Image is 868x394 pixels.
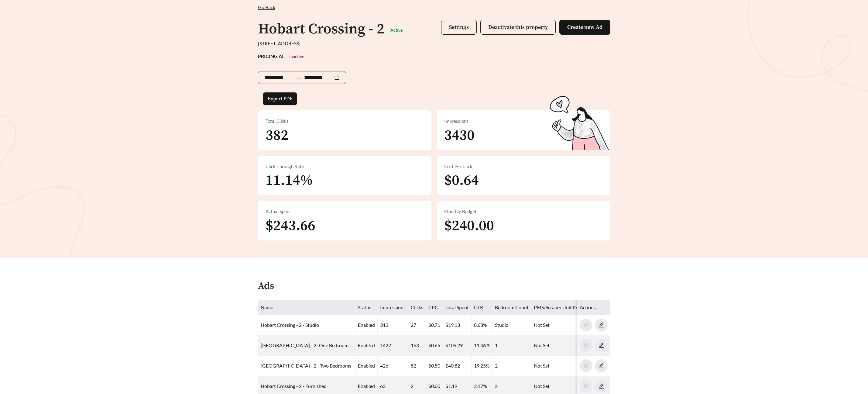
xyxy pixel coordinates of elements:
[449,24,469,31] span: Settings
[444,118,603,125] div: Impressions
[266,171,313,190] span: 11.14%
[580,339,592,352] button: pause
[426,315,443,335] td: $0.71
[580,322,592,328] span: pause
[444,217,494,235] span: $240.00
[408,300,426,315] th: Clicks
[296,75,302,80] span: to
[492,315,531,335] td: Studio
[358,342,375,348] span: enabled
[408,335,426,356] td: 163
[443,356,472,376] td: $40.82
[266,208,424,215] div: Actual Spent
[261,342,351,348] a: [GEOGRAPHIC_DATA] - 2 -One Bedrooms
[378,335,408,356] td: 1422
[595,322,608,328] a: edit
[472,315,492,335] td: 8.63%
[390,27,403,33] span: Active
[580,383,592,389] span: pause
[580,343,592,348] span: pause
[472,356,492,376] td: 19.25%
[261,383,327,389] a: Hobart Crossing - 2 - Furnished
[444,171,479,190] span: $0.64
[595,380,608,392] button: edit
[358,363,375,368] span: enabled
[444,208,603,215] div: Monthly Budget
[488,24,548,31] span: Deactivate this property
[266,163,424,170] div: Click-Through Rate
[444,126,475,145] span: 3430
[443,300,472,315] th: Total Spent
[595,359,608,372] button: edit
[408,356,426,376] td: 82
[428,304,438,310] span: CPC
[296,75,302,81] span: swap-right
[355,300,378,315] th: Status
[258,40,610,47] div: [STREET_ADDRESS]
[261,322,319,328] a: Hobart Crossing - 2 - Studio
[426,356,443,376] td: $0.50
[426,335,443,356] td: $0.65
[559,20,610,35] button: Create new Ad
[595,339,608,352] button: edit
[580,363,592,368] span: pause
[580,319,592,331] button: pause
[595,363,607,368] span: edit
[263,92,297,105] button: Export PDF
[378,315,408,335] td: 313
[531,300,586,315] th: PMS/Scraper Unit Price
[492,356,531,376] td: 2
[567,24,602,31] span: Create new Ad
[474,304,483,310] span: CTR
[492,300,531,315] th: Bedroom Count
[441,20,477,35] button: Settings
[266,126,288,145] span: 382
[595,322,607,328] span: edit
[595,319,608,331] button: edit
[261,363,351,368] a: [GEOGRAPHIC_DATA] - 2 - Two Bedrooms
[595,363,608,368] a: edit
[443,315,472,335] td: $19.13
[258,4,275,10] span: Go Back
[266,118,424,125] div: Total Clicks
[531,356,586,376] td: Not Set
[258,300,355,315] th: Name
[289,54,304,59] span: Inactive
[444,163,603,170] div: Cost Per Click
[595,342,608,348] a: edit
[358,322,375,328] span: enabled
[492,335,531,356] td: 1
[408,315,426,335] td: 27
[378,300,408,315] th: Impressions
[258,281,274,292] h4: Ads
[472,335,492,356] td: 11.46%
[531,315,586,335] td: Not Set
[358,383,375,389] span: enabled
[378,356,408,376] td: 426
[577,300,610,315] th: Actions
[480,20,556,35] button: Deactivate this property
[580,380,592,392] button: pause
[443,335,472,356] td: $105.29
[580,359,592,372] button: pause
[595,383,608,389] a: edit
[531,335,586,356] td: Not Set
[258,53,308,59] strong: PRICING AI:
[268,95,292,102] span: Export PDF
[266,217,315,235] span: $243.66
[258,20,384,38] h1: Hobart Crossing - 2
